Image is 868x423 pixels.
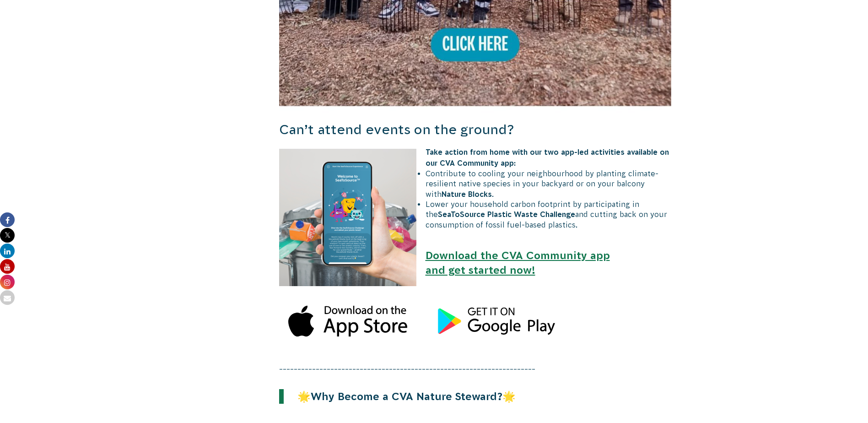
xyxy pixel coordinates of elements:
strong: Nature Blocks [442,190,492,198]
li: Contribute to cooling your neighbourhood by planting climate-resilient native species in your bac... [288,168,672,199]
p: ______________________________________________________________________ [279,360,672,370]
strong: SeaToSource Plastic Waste Challenge [438,210,575,218]
strong: Take action from home with our two app-led activities available on our CVA Community app: [426,148,669,167]
li: Lower your household carbon footprint by participating in the and cutting back on your consumptio... [288,199,672,230]
p: 🌟 🌟 [284,389,613,404]
h3: Can’t attend events on the ground? [279,120,672,139]
strong: Why Become a CVA Natur [311,390,446,402]
strong: e Steward? [446,390,502,402]
a: Download the CVA Community app and get started now! [426,249,610,276]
